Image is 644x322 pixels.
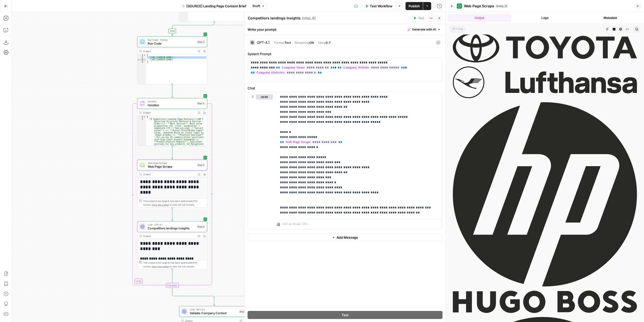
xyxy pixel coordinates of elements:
button: Test [411,15,426,21]
span: Draft [253,4,260,8]
span: Competitors landings Insights [148,226,195,231]
g: Edge from step_2-conditional-end to step_8 [213,297,215,305]
div: Output [143,111,195,115]
div: LoopIterationIterationStep 4Output[ "# Competitors Landing Page Analysis\n\n## 1. Recurring Struc... [137,98,207,146]
div: 4 [137,61,146,63]
div: Step 4 [196,101,205,105]
button: Logs [513,14,577,22]
span: Text [285,41,291,45]
div: Step 5 [197,163,205,167]
span: Run Code · Python [148,38,195,42]
span: ( step_6 ) [302,16,316,21]
button: Test [248,311,442,319]
span: Iteration [148,100,194,103]
div: 1 [137,116,146,118]
button: Metadata [579,14,642,22]
g: Edge from step_4-iteration-end to step_2-conditional-end [172,288,214,298]
div: Complete [166,283,179,288]
div: Output [143,172,195,176]
div: Complete [137,283,207,288]
button: Test Workflow [362,2,395,10]
span: Web Page Scrape [148,161,195,165]
span: Temp [318,41,326,45]
span: | [291,40,295,45]
span: | [314,40,318,45]
button: Output [448,14,511,22]
span: Streaming [295,41,309,45]
div: 2 [137,56,146,59]
button: Add Message [248,234,442,241]
div: Output [143,49,195,53]
span: Iteration [148,103,194,107]
div: Write your prompt [245,24,446,34]
g: Edge from step_4 to step_5 [172,146,173,159]
label: System Prompt [248,51,442,56]
button: [SOURCE] Landing Page Content Brief [179,2,249,10]
div: Step 6 [197,225,205,229]
span: Format [274,41,285,45]
span: Generate with AI [412,27,436,32]
span: Add Message [337,235,358,240]
span: [SOURCE] Landing Page Content Brief [186,4,246,9]
div: This output is too large & has been abbreviated for review. to view the full content. [143,261,205,268]
span: Run Code [148,41,195,46]
div: 3 [137,59,146,61]
div: This output is too large & has been abbreviated for review. to view the full content. [143,199,205,207]
label: Chat [248,86,442,91]
button: Generate with AI [406,26,442,33]
g: Edge from step_2 to step_3 [172,22,214,36]
span: Copy the output [152,203,169,206]
span: Toggle code folding, rows 1 through 4 [143,54,146,56]
span: Web Page Scrape [464,4,494,9]
g: Edge from step_3 to step_4 [172,84,173,98]
span: LLM · GPT-4.1 [148,223,195,226]
div: GPT-4.1 [257,41,270,44]
button: user [256,94,273,99]
span: | [272,40,274,45]
span: Copy the output [152,265,169,268]
span: Publish [409,4,420,9]
span: string [450,26,465,32]
div: 1 [137,54,146,56]
textarea: Competitors landings Insights [248,16,301,21]
span: Web Page Scrape [148,164,195,169]
span: Test [418,16,424,20]
g: Edge from step_2 to step_2-conditional-end [214,22,256,298]
span: ON [309,41,314,45]
span: 0.7 [326,41,331,45]
div: Step 3 [197,40,205,44]
span: Validate Company Context [190,311,237,315]
span: ( step_5 ) [496,4,507,8]
div: Run Code · PythonRun CodeStep 3Output[ "[URL][DOMAIN_NAME]", "[URL][DOMAIN_NAME]"] [137,36,207,84]
div: user [248,92,273,229]
div: Step 8 [238,309,247,313]
g: Edge from step_5 to step_6 [172,207,173,221]
span: Test Workflow [370,4,392,9]
button: Publish [406,2,423,10]
span: Test [342,312,349,317]
span: LLM · GPT-4.1 [190,308,237,311]
div: Output [143,234,195,238]
span: Toggle code folding, rows 1 through 3 [143,116,146,118]
button: Draft [250,3,267,9]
